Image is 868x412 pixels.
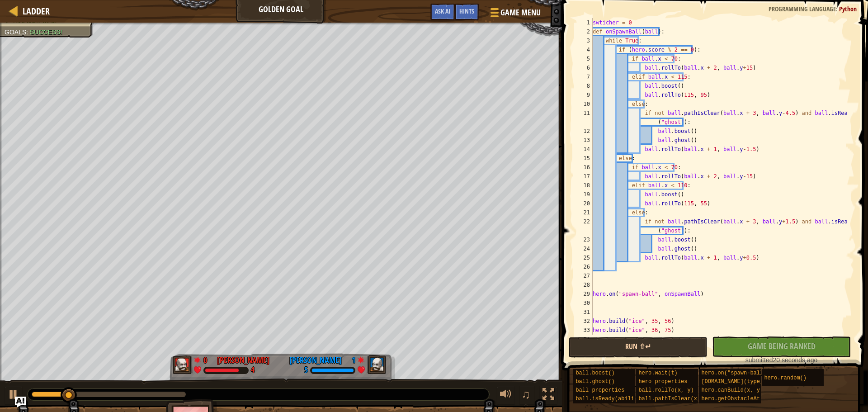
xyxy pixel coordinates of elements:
[638,387,693,393] span: ball.rollTo(x, y)
[575,217,593,235] div: 22
[5,28,26,36] span: Goals
[836,5,839,13] span: :
[576,370,614,376] span: ball.boost()
[575,308,593,317] div: 31
[575,289,593,298] div: 29
[575,280,593,289] div: 28
[23,5,50,17] span: Ladder
[18,5,50,17] a: Ladder
[575,45,593,54] div: 4
[717,355,846,365] div: 20 seconds ago
[519,386,535,405] button: ♫
[217,355,269,366] div: [PERSON_NAME]
[500,7,541,19] span: Game Menu
[638,379,687,385] span: hero properties
[575,208,593,217] div: 21
[575,163,593,172] div: 16
[701,396,779,402] span: hero.getObstacleAt(x, y)
[251,366,255,374] div: 4
[346,355,355,363] div: 1
[576,379,614,385] span: ball.ghost()
[304,366,308,374] div: 5
[575,181,593,190] div: 18
[575,298,593,308] div: 30
[15,397,26,407] button: Ask AI
[575,199,593,208] div: 20
[203,355,212,363] div: 0
[289,355,342,366] div: [PERSON_NAME]
[575,271,593,280] div: 27
[839,5,857,13] span: Python
[638,370,677,376] span: hero.wait(t)
[497,386,515,405] button: Adjust volume
[575,190,593,199] div: 19
[569,337,708,358] button: Run ⇧↵
[435,7,450,15] span: Ask AI
[575,127,593,136] div: 12
[575,63,593,72] div: 6
[575,253,593,262] div: 25
[430,4,455,20] button: Ask AI
[575,235,593,244] div: 23
[575,154,593,163] div: 15
[576,396,644,402] span: ball.isReady(ability)
[575,81,593,90] div: 8
[575,244,593,253] div: 24
[769,5,836,13] span: Programming language
[521,388,530,401] span: ♫
[575,54,593,63] div: 5
[701,379,783,385] span: [DOMAIN_NAME](type, x, y)
[575,18,593,27] div: 1
[575,136,593,145] div: 13
[575,145,593,154] div: 14
[764,375,807,381] span: hero.random()
[5,386,23,405] button: Ctrl + P: Play
[575,36,593,45] div: 3
[638,396,710,402] span: ball.pathIsClear(x, y)
[575,109,593,127] div: 11
[575,317,593,326] div: 32
[745,356,773,364] span: submitted
[575,72,593,81] div: 7
[483,4,546,25] button: Game Menu
[30,28,62,36] span: Success!
[26,28,30,36] span: :
[575,90,593,99] div: 9
[575,335,593,344] div: 34
[539,386,557,405] button: Toggle fullscreen
[575,326,593,335] div: 33
[173,355,193,374] img: thang_avatar_frame.png
[575,99,593,109] div: 10
[575,262,593,271] div: 26
[367,355,387,374] img: thang_avatar_frame.png
[575,27,593,36] div: 2
[701,387,763,393] span: hero.canBuild(x, y)
[459,7,474,15] span: Hints
[576,387,624,393] span: ball properties
[701,370,779,376] span: hero.on("spawn-ball", f)
[575,172,593,181] div: 17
